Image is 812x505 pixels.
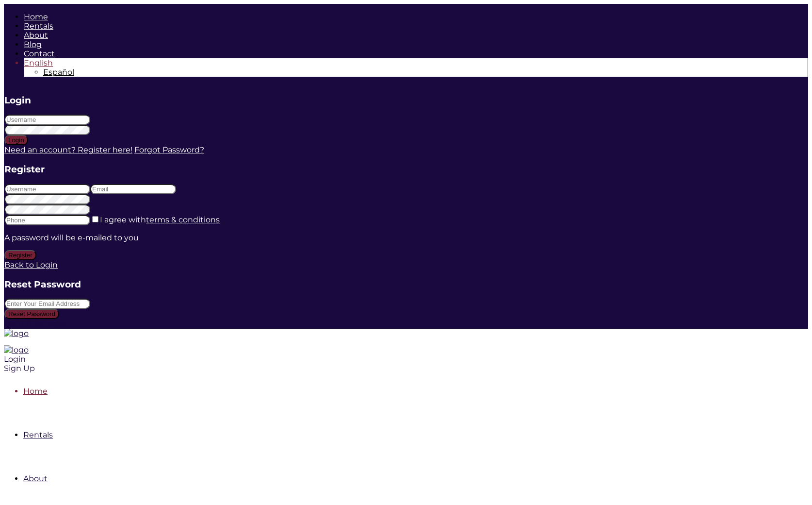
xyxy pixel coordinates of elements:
[24,12,48,21] a: Home
[100,215,220,224] label: I agree with
[24,31,48,40] a: About
[134,145,204,154] a: Forgot Password?
[4,115,90,125] input: Username
[24,49,55,58] a: Contact
[24,58,53,67] span: English
[43,67,74,77] span: Español
[4,250,36,260] button: Register
[4,319,66,328] a: Return to Login
[4,215,90,225] input: Phone
[23,430,53,439] a: Rentals
[4,279,808,290] h3: Reset Password
[4,329,29,338] img: logo
[24,21,53,31] a: Rentals
[24,58,53,67] a: Switch to English
[43,67,74,77] a: Switch to Español
[4,260,58,269] a: Back to Login
[24,40,42,49] a: Blog
[4,309,59,319] button: Reset Password
[4,95,808,106] h3: Login
[4,164,808,175] h3: Register
[23,387,48,396] a: Home
[4,233,808,242] p: A password will be e-mailed to you
[23,474,48,483] a: About
[4,184,90,194] input: Username
[4,345,29,354] img: logo
[146,215,220,224] a: terms & conditions
[4,354,654,364] div: Login
[90,184,176,194] input: Email
[4,364,654,373] div: Sign Up
[4,299,90,309] input: Enter Your Email Address
[4,145,132,154] a: Need an account? Register here!
[4,135,28,145] button: Login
